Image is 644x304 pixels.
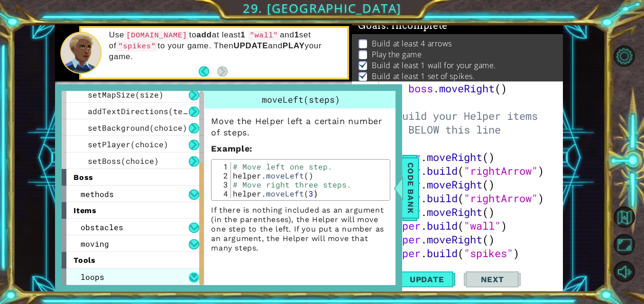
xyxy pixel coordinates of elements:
code: [DOMAIN_NAME] [124,30,189,41]
button: Mute [614,261,635,282]
span: items [74,206,96,215]
button: Back to Map [614,206,635,228]
span: addTextDirections(text) [88,106,197,116]
span: Example [211,143,249,153]
strong: 1 [294,30,299,39]
strong: : [211,143,252,153]
span: moving [81,239,109,249]
span: setBackground(choice) [88,123,187,133]
strong: add [196,30,212,39]
p: Build at least 4 arrows [372,38,452,49]
span: : Incomplete [386,20,448,31]
p: Play the game [372,49,422,60]
code: "wall" [248,30,280,41]
button: Maximize Browser [614,234,635,255]
span: Code Bank [403,159,418,217]
div: 2 [214,171,231,180]
button: Next [464,269,521,290]
button: Back [199,66,217,77]
span: Goals [358,20,448,32]
span: obstacles [81,222,123,232]
div: 4 [214,189,231,198]
strong: UPDATE [233,41,268,50]
strong: PLAY [283,41,305,50]
span: loops [81,272,104,282]
img: Check mark for checkbox [359,71,368,79]
button: Level Options [614,45,635,67]
div: 4 [354,83,379,97]
span: boss [74,173,93,182]
p: Build at least 1 wall for your game. [372,60,496,71]
div: boss [62,169,204,186]
div: 3 [214,180,231,189]
strong: 1 [240,30,245,39]
button: Update [398,269,455,290]
span: Update [400,275,454,284]
a: Back to Map [615,204,644,231]
span: Next [471,275,514,284]
div: tools [62,252,204,268]
div: moveLeft(steps) [204,91,397,108]
code: "spikes" [116,41,157,52]
span: setMapSize(size) [88,89,164,99]
span: methods [81,189,114,199]
button: Next [217,66,228,77]
img: Check mark for checkbox [359,60,368,68]
span: setBoss(choice) [88,156,159,166]
p: Use to at least and set of to your game. Then and your game. [109,30,340,62]
span: moveLeft(steps) [262,94,340,105]
span: setPlayer(choice) [88,139,168,149]
div: items [62,202,204,219]
span: tools [74,256,95,265]
p: Move the Helper left a certain number of steps. [211,116,390,138]
div: 1 [214,162,231,171]
p: If there is nothing included as an argument (in the parentheses), the Helper will move one step t... [211,206,390,253]
p: Build at least 1 set of spikes. [372,71,475,81]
